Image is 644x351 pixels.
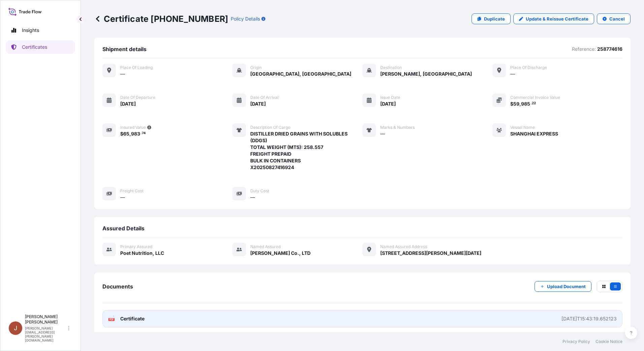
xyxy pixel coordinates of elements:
[140,132,141,134] span: .
[521,102,530,106] span: 985
[380,65,402,70] span: Destination
[513,102,519,106] span: 59
[6,24,75,37] a: Insights
[484,15,505,22] p: Duplicate
[120,315,144,322] span: Certificate
[250,125,290,130] span: Description of cargo
[120,65,153,70] span: Place of Loading
[123,131,129,136] span: 65
[595,339,622,344] a: Cookie Notice
[380,244,427,249] span: Named Assured Address
[25,314,67,325] p: [PERSON_NAME] [PERSON_NAME]
[472,13,511,24] a: Duplicate
[510,125,535,130] span: Vessel Name
[513,13,594,24] a: Update & Reissue Certificate
[102,310,622,327] a: PDFCertificate[DATE]T15:43:19.652123
[609,15,625,22] p: Cancel
[120,250,164,257] span: Poet Nutrition, LLC
[380,95,400,100] span: Issue Date
[120,101,136,107] span: [DATE]
[120,244,152,249] span: Primary assured
[519,102,521,106] span: ,
[510,71,515,77] span: —
[562,339,590,344] a: Privacy Policy
[250,130,362,171] span: DISTILLER DRIED GRAINS WITH SOLUBLES (DDGS) TOTAL WEIGHT (MTS): 258.557 FREIGHT PREPAID BULK IN C...
[250,95,279,100] span: Date of arrival
[102,225,144,232] span: Assured Details
[572,46,596,52] p: Reference:
[380,130,385,137] span: —
[120,188,143,194] span: Freight Cost
[131,131,140,136] span: 983
[22,27,39,34] p: Insights
[510,65,547,70] span: Place of discharge
[510,130,558,137] span: SHANGHAI EXPRESS
[250,244,281,249] span: Named Assured
[561,315,617,322] div: [DATE]T15:43:19.652123
[530,102,532,105] span: .
[14,325,17,331] span: J
[120,131,123,136] span: $
[231,15,260,22] p: Policy Details
[526,15,588,22] p: Update & Reissue Certificate
[510,102,513,106] span: $
[250,194,255,201] span: —
[380,125,415,130] span: Marks & Numbers
[25,326,67,342] p: [PERSON_NAME][EMAIL_ADDRESS][PERSON_NAME][DOMAIN_NAME]
[6,40,75,54] a: Certificates
[120,125,146,130] span: Insured Value
[597,46,622,52] p: 258774616
[22,44,47,50] p: Certificates
[250,101,266,107] span: [DATE]
[510,95,560,100] span: Commercial Invoice Value
[250,188,269,194] span: Duty Cost
[250,65,262,70] span: Origin
[597,13,631,24] button: Cancel
[380,101,396,107] span: [DATE]
[250,71,351,77] span: [GEOGRAPHIC_DATA], [GEOGRAPHIC_DATA]
[547,283,586,290] p: Upload Document
[120,194,125,201] span: —
[94,13,228,24] p: Certificate [PHONE_NUMBER]
[380,71,472,77] span: [PERSON_NAME], [GEOGRAPHIC_DATA]
[535,281,591,292] button: Upload Document
[109,318,114,321] text: PDF
[142,132,146,134] span: 74
[102,46,147,52] span: Shipment details
[380,250,481,257] span: [STREET_ADDRESS][PERSON_NAME][DATE]
[120,95,155,100] span: Date of departure
[102,283,133,290] span: Documents
[129,131,131,136] span: ,
[250,250,311,257] span: [PERSON_NAME] Co., LTD
[532,102,536,105] span: 22
[120,71,125,77] span: —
